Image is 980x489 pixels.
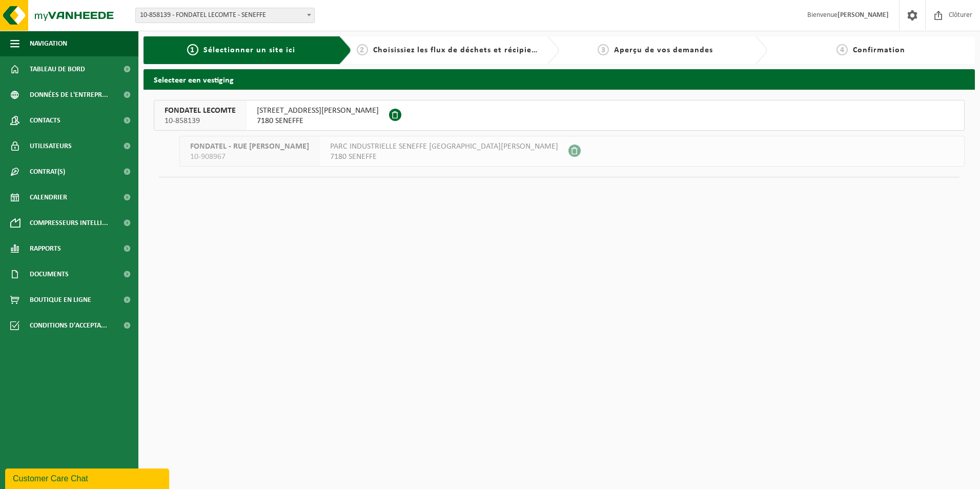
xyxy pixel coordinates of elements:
span: 10-858139 - FONDATEL LECOMTE - SENEFFE [135,8,315,23]
span: Confirmation [853,46,905,54]
span: Contacts [30,108,60,133]
iframe: chat widget [5,466,171,489]
strong: [PERSON_NAME] [838,11,889,19]
span: Contrat(s) [30,159,65,185]
span: PARC INDUSTRIELLE SENEFFE [GEOGRAPHIC_DATA][PERSON_NAME] [330,141,558,152]
span: 4 [836,44,848,55]
span: Données de l'entrepr... [30,82,108,108]
span: 7180 SENEFFE [330,152,558,162]
span: 1 [187,44,198,55]
span: Navigation [30,31,67,56]
span: 2 [357,44,368,55]
span: FONDATEL - RUE [PERSON_NAME] [190,141,309,152]
span: Utilisateurs [30,133,72,159]
span: Documents [30,261,69,287]
h2: Selecteer een vestiging [144,69,975,89]
span: Aperçu de vos demandes [614,46,713,54]
span: FONDATEL LECOMTE [165,106,236,116]
span: Sélectionner un site ici [203,46,295,54]
span: Rapports [30,236,61,261]
span: 10-908967 [190,152,309,162]
span: Calendrier [30,185,67,210]
span: 3 [598,44,609,55]
button: FONDATEL LECOMTE 10-858139 [STREET_ADDRESS][PERSON_NAME]7180 SENEFFE [154,100,965,131]
span: Compresseurs intelli... [30,210,108,236]
span: 7180 SENEFFE [257,116,379,126]
span: Tableau de bord [30,56,85,82]
span: 10-858139 [165,116,236,126]
span: Choisissiez les flux de déchets et récipients [373,46,544,54]
span: [STREET_ADDRESS][PERSON_NAME] [257,106,379,116]
span: 10-858139 - FONDATEL LECOMTE - SENEFFE [136,8,314,23]
span: Conditions d'accepta... [30,313,107,338]
span: Boutique en ligne [30,287,91,313]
